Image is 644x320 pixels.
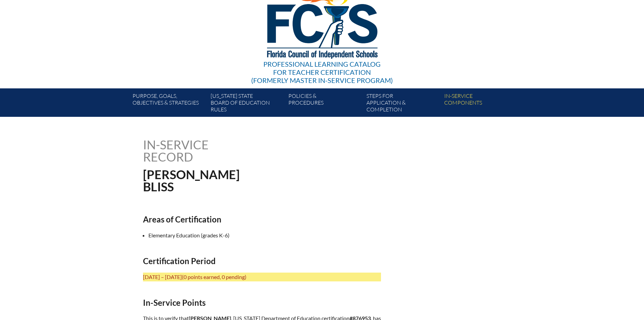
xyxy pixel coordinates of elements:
[143,138,279,163] h1: In-service record
[182,274,246,280] span: (0 points earned, 0 pending)
[148,231,386,240] li: Elementary Education (grades K-6)
[208,91,286,117] a: [US_STATE] StateBoard of Education rules
[143,273,381,281] p: [DATE] – [DATE]
[143,298,381,307] h2: In-Service Points
[442,91,519,117] a: In-servicecomponents
[364,91,442,117] a: Steps forapplication & completion
[286,91,363,117] a: Policies &Procedures
[143,168,365,193] h1: [PERSON_NAME] Bliss
[143,214,381,224] h2: Areas of Certification
[143,256,381,266] h2: Certification Period
[130,91,208,117] a: Purpose, goals,objectives & strategies
[273,68,371,76] span: for Teacher Certification
[251,60,393,84] div: Professional Learning Catalog (formerly Master In-service Program)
